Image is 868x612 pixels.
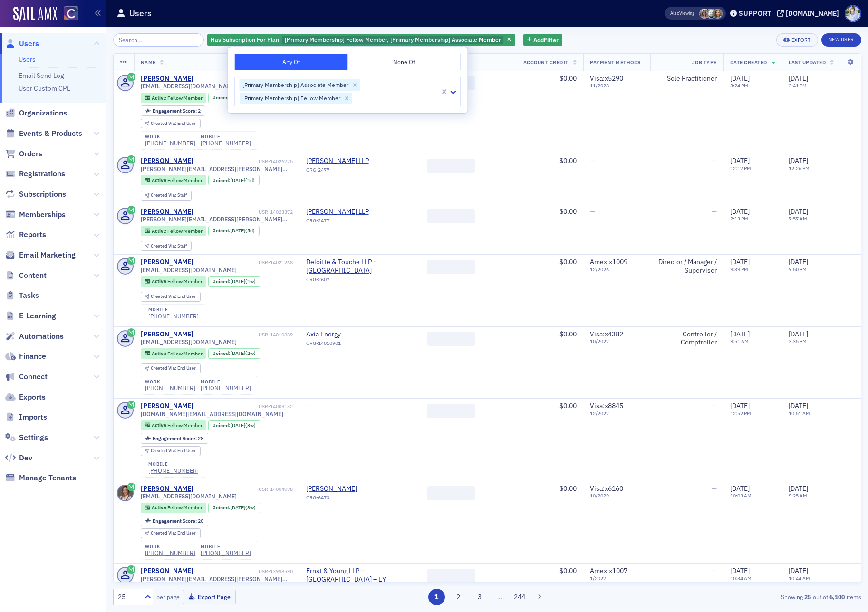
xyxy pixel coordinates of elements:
[211,36,279,43] span: Has Subscription For Plan
[208,348,260,359] div: Joined: 2025-08-28 00:00:00
[167,278,203,285] span: Fellow Member
[789,82,807,89] time: 3:41 PM
[145,140,195,147] a: [PHONE_NUMBER]
[145,228,202,234] a: Active Fellow Member
[195,209,293,215] div: USR-14023372
[141,411,283,418] span: [DOMAIN_NAME][EMAIL_ADDRESS][DOMAIN_NAME]
[713,9,723,19] span: Lindsay Moore
[145,384,195,392] div: [PHONE_NUMBER]
[152,95,167,101] span: Active
[670,10,694,17] span: Viewing
[213,505,231,511] span: Joined :
[145,505,202,511] a: Active Fellow Member
[151,294,196,299] div: End User
[306,330,393,339] a: Axia Energy
[5,392,46,402] a: Exports
[151,530,177,536] span: Created Via :
[789,266,807,273] time: 9:50 PM
[240,79,350,91] div: [Primary Membership] Associate Member
[213,95,231,101] span: Joined :
[5,331,64,342] a: Automations
[590,402,623,410] span: Visa : x8845
[5,229,46,240] a: Reports
[5,38,39,49] a: Users
[141,330,193,339] a: [PERSON_NAME]
[730,215,748,222] time: 2:13 PM
[152,350,167,357] span: Active
[19,351,46,362] span: Finance
[141,433,208,443] div: Engagement Score: 28
[739,9,772,18] div: Support
[151,192,177,198] span: Created Via :
[306,208,393,216] span: Crowe LLP
[148,461,199,467] div: mobile
[141,485,193,493] div: [PERSON_NAME]
[19,169,65,179] span: Registrations
[5,189,66,200] a: Subscriptions
[141,175,207,185] div: Active: Active: Fellow Member
[590,267,644,273] span: 12 / 2026
[19,108,67,118] span: Organizations
[141,567,193,575] div: [PERSON_NAME]
[786,9,839,18] div: [DOMAIN_NAME]
[152,278,167,285] span: Active
[141,157,193,165] div: [PERSON_NAME]
[141,119,201,129] div: Created Via: End User
[306,258,414,275] a: Deloitte & Touche LLP - [GEOGRAPHIC_DATA]
[590,258,627,266] span: Amex : x1009
[64,6,78,21] img: SailAMX
[151,448,177,454] span: Created Via :
[145,350,202,356] a: Active Fellow Member
[730,165,751,172] time: 12:17 PM
[141,191,192,201] div: Created Via: Staff
[201,549,251,556] div: [PHONE_NUMBER]
[730,258,750,266] span: [DATE]
[306,167,393,176] div: ORG-2477
[590,411,644,417] span: 12 / 2027
[533,36,559,44] span: Add Filter
[231,228,255,234] div: (5d)
[141,216,293,223] span: [PERSON_NAME][EMAIL_ADDRESS][PERSON_NAME][DOMAIN_NAME]
[141,503,207,513] div: Active: Active: Fellow Member
[195,76,293,82] div: USR-14027230
[789,410,810,417] time: 10:51 AM
[141,75,193,83] a: [PERSON_NAME]
[141,493,237,500] span: [EMAIL_ADDRESS][DOMAIN_NAME]
[559,402,577,410] span: $0.00
[5,108,67,118] a: Organizations
[845,5,861,22] span: Profile
[19,55,36,64] a: Users
[5,372,48,382] a: Connect
[590,83,644,89] span: 11 / 2028
[201,140,251,147] a: [PHONE_NUMBER]
[213,278,231,285] span: Joined :
[231,350,256,356] div: (2w)
[145,549,195,556] div: [PHONE_NUMBER]
[156,593,180,601] label: per page
[57,6,78,22] a: View Homepage
[590,207,595,216] span: —
[231,278,256,285] div: (1w)
[730,207,750,216] span: [DATE]
[712,402,717,410] span: —
[5,169,65,179] a: Registrations
[19,331,64,342] span: Automations
[789,74,808,83] span: [DATE]
[13,7,57,22] img: SailAMX
[730,484,750,493] span: [DATE]
[789,402,808,410] span: [DATE]
[195,158,293,164] div: USR-14026725
[706,9,716,19] span: Aidan Sullivan
[208,175,260,185] div: Joined: 2025-09-15 00:00:00
[19,290,39,301] span: Tasks
[789,338,807,344] time: 3:35 PM
[5,453,32,463] a: Dev
[167,350,203,357] span: Fellow Member
[19,229,46,240] span: Reports
[129,8,152,19] h1: Users
[208,503,260,513] div: Joined: 2025-08-21 00:00:00
[730,266,748,273] time: 9:39 PM
[590,330,623,338] span: Visa : x4382
[151,365,177,371] span: Created Via :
